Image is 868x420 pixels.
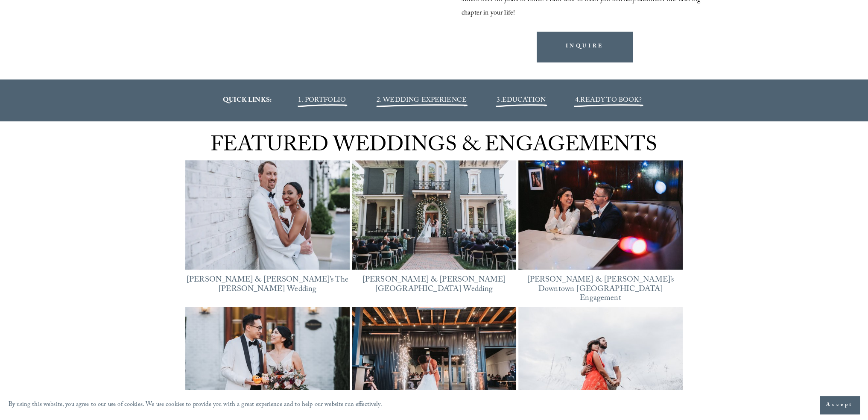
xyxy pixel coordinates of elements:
[187,274,348,297] a: [PERSON_NAME] & [PERSON_NAME]’s The [PERSON_NAME] Wedding
[580,95,641,106] a: READY TO BOOK?
[352,160,516,270] img: Chantel &amp; James’ Heights House Hotel Wedding
[502,95,546,106] a: EDUCATION
[518,307,683,417] img: Samantha &amp; Ryan's NC Museum of Art Engagement
[527,274,674,305] a: [PERSON_NAME] & [PERSON_NAME]’s Downtown [GEOGRAPHIC_DATA] Engagement
[537,32,632,62] a: INQUIRE
[9,399,382,411] p: By using this website, you agree to our use of cookies. We use cookies to provide you with a grea...
[223,95,272,106] strong: QUICK LINKS:
[352,307,516,417] img: Shamir &amp; Keegan’s The Meadows Raleigh Wedding
[185,307,350,417] img: Justine &amp; Xinli’s The Bradford Wedding
[185,153,350,277] img: Bella &amp; Mike’s The Maxwell Raleigh Wedding
[298,95,346,106] a: 1. PORTFOLIO
[210,129,657,165] span: FEATURED WEDDINGS & ENGAGEMENTS
[185,160,350,270] a: Bella &amp; Mike’s The Maxwell Raleigh Wedding
[518,160,683,270] img: Lorena &amp; Tom’s Downtown Durham Engagement
[377,95,467,106] a: 2. WEDDING EXPERIENCE
[497,95,546,106] span: 3.
[826,401,853,409] span: Accept
[575,95,580,106] span: 4.
[820,396,859,414] button: Accept
[362,274,506,297] a: [PERSON_NAME] & [PERSON_NAME][GEOGRAPHIC_DATA] Wedding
